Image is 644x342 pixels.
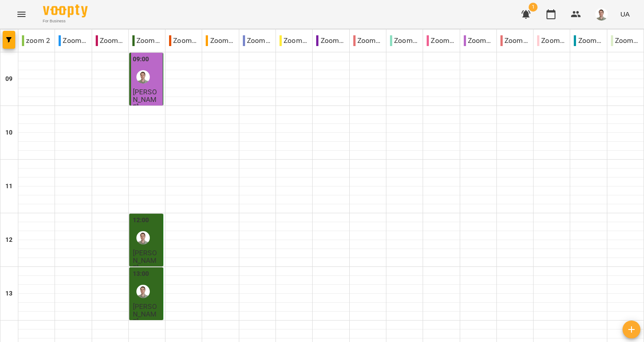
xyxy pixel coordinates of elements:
p: Zoom [PERSON_NAME] [390,35,419,46]
h6: 10 [5,128,13,138]
p: zoom 2 [22,35,50,46]
img: Андрій [136,231,150,245]
p: Zoom Катя [316,35,345,46]
p: Zoom Юля [611,35,640,46]
span: [PERSON_NAME] [133,88,157,112]
span: [PERSON_NAME] [133,249,157,273]
h6: 09 [5,74,13,84]
h6: 12 [5,235,13,245]
img: Андрій [136,70,150,84]
label: 09:00 [133,55,149,64]
p: Zoom Каріна [243,35,272,46]
p: Zoom Анастасія [96,35,125,46]
p: Zoom Даніела [169,35,198,46]
img: Voopty Logo [43,4,88,17]
p: Zoom [PERSON_NAME] [132,35,161,46]
button: Menu [11,4,32,25]
p: Zoom [PERSON_NAME] [500,35,530,46]
p: Zoom Абігейл [59,35,88,46]
button: UA [617,6,633,22]
h6: 13 [5,289,13,299]
span: For Business [43,18,88,24]
img: Андрій [136,285,150,298]
h6: 11 [5,182,13,191]
p: Zoom Юлія [574,35,603,46]
img: 08937551b77b2e829bc2e90478a9daa6.png [595,8,608,21]
p: Zoom Жюлі [206,35,235,46]
label: 13:00 [133,269,149,279]
span: [PERSON_NAME] [133,302,157,326]
button: Створити урок [623,321,640,338]
p: Zoom [PERSON_NAME] [537,35,566,46]
p: Zoom Оксана [464,35,493,46]
span: UA [620,9,630,19]
label: 12:00 [133,215,149,225]
p: Zoom [PERSON_NAME] [427,35,456,46]
span: 1 [529,3,538,12]
p: Zoom Катерина [280,35,309,46]
p: Zoom Марина [353,35,382,46]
